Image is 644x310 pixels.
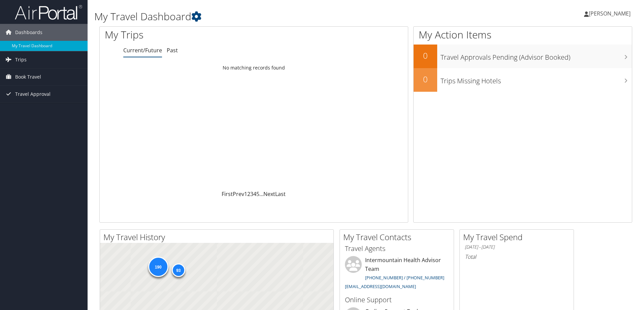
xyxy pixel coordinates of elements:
a: Current/Future [123,47,162,54]
h2: 0 [414,50,437,61]
a: [PERSON_NAME] [584,3,637,24]
h6: [DATE] - [DATE] [465,244,569,250]
h3: Travel Approvals Pending (Advisor Booked) [441,49,632,62]
h2: My Travel Contacts [343,231,454,243]
h1: My Action Items [414,28,632,42]
span: Book Travel [15,68,41,85]
h6: Total [465,253,569,260]
a: 2 [247,190,250,198]
div: 93 [171,263,185,277]
h3: Trips Missing Hotels [441,73,632,86]
span: Dashboards [15,24,42,41]
a: 4 [253,190,256,198]
h2: 0 [414,74,437,85]
span: … [259,190,263,198]
h1: My Trips [105,28,275,42]
a: First [222,190,233,198]
span: Trips [15,51,27,68]
a: 0Trips Missing Hotels [414,68,632,92]
h1: My Travel Dashboard [94,9,456,24]
td: No matching records found [100,62,408,74]
a: 1 [244,190,247,198]
h2: My Travel History [103,231,333,243]
a: [PHONE_NUMBER] / [PHONE_NUMBER] [365,275,444,281]
h3: Online Support [345,295,449,305]
a: Last [275,190,286,198]
a: [EMAIL_ADDRESS][DOMAIN_NAME] [345,283,416,289]
h3: Travel Agents [345,244,449,253]
span: [PERSON_NAME] [589,10,631,17]
a: 5 [256,190,259,198]
li: Intermountain Health Advisor Team [342,256,452,292]
span: Travel Approval [15,86,51,103]
div: 190 [148,257,168,277]
a: Past [167,47,178,54]
a: 3 [250,190,253,198]
h2: My Travel Spend [463,231,574,243]
img: airportal-logo.png [15,4,82,20]
a: Prev [233,190,244,198]
a: 0Travel Approvals Pending (Advisor Booked) [414,45,632,68]
a: Next [263,190,275,198]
